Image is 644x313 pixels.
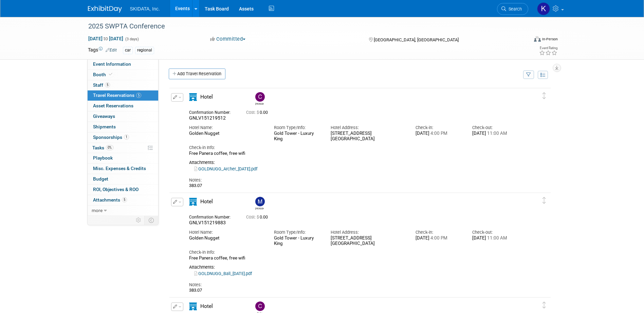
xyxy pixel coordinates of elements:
span: 0.00 [246,215,271,220]
div: Check-out: [472,229,519,235]
div: Confirmation Number: [189,213,236,220]
span: (3 days) [125,37,139,41]
span: 11:00 AM [486,235,507,241]
a: GOLDNUGG_Ball_[DATE].pdf [194,271,252,276]
span: Search [506,6,522,12]
a: Booth [88,70,158,80]
i: Click and drag to move item [542,302,546,309]
img: Michael Ball [255,197,265,206]
div: Gold Tower - Luxury King [274,235,320,246]
div: Golden Nugget [189,235,264,241]
div: Free Panera coffee, free wifi [189,255,519,261]
span: Cost: $ [246,110,260,115]
span: Event Information [93,61,131,67]
span: Cost: $ [246,215,260,220]
span: Asset Reservations [93,103,133,108]
span: SKIDATA, Inc. [130,6,160,12]
span: 0% [106,145,113,150]
span: Staff [93,82,110,88]
span: 5 [105,82,110,87]
a: Budget [88,174,158,184]
div: Christopher Archer [254,92,265,105]
a: Event Information [88,59,158,69]
div: Check-in Info: [189,145,519,151]
i: Filter by Traveler [526,73,531,77]
div: Event Format [488,35,558,45]
div: Gold Tower - Luxury King [274,131,320,142]
a: Sponsorships1 [88,132,158,143]
div: Michael Ball [254,197,265,210]
div: Christopher Archer [255,102,264,105]
button: Committed [208,36,248,43]
a: Playbook [88,153,158,163]
a: Asset Reservations [88,101,158,111]
div: Free Panera coffee, free wifi [189,151,519,156]
a: Add Travel Reservation [169,68,225,79]
a: Travel Reservations5 [88,90,158,101]
div: Room Type/Info: [274,125,320,131]
div: Notes: [189,282,519,288]
span: 5 [122,197,127,202]
div: Attachments: [189,160,519,165]
div: 2025 SWPTA Conference [86,20,518,33]
span: 4:00 PM [429,131,447,136]
div: In-Person [542,37,558,42]
span: Travel Reservations [93,92,141,98]
span: Attachments [93,197,127,203]
span: 11:00 AM [486,131,507,136]
span: Shipments [93,124,116,129]
div: Hotel Address: [331,125,405,131]
div: 383.07 [189,288,519,293]
img: Christopher Archer [255,92,265,102]
span: ROI, Objectives & ROO [93,187,139,192]
td: Personalize Event Tab Strip [133,216,145,225]
div: Golden Nugget [189,131,264,137]
a: Staff5 [88,80,158,90]
a: GOLDNUGG_Archer_[DATE].pdf [194,166,257,171]
img: ExhibitDay [88,6,122,13]
div: Attachments: [189,265,519,270]
a: Shipments [88,122,158,132]
div: Hotel Address: [331,229,405,235]
div: Hotel Name: [189,125,264,131]
span: to [103,36,109,41]
div: [DATE] [416,235,462,241]
span: Misc. Expenses & Credits [93,166,146,171]
span: Tasks [92,145,113,150]
div: [DATE] [472,235,519,241]
div: regional [135,47,154,54]
div: [STREET_ADDRESS] [GEOGRAPHIC_DATA] [331,235,405,247]
span: Budget [93,176,108,182]
a: ROI, Objectives & ROO [88,185,158,195]
div: Event Rating [539,46,557,50]
span: 0.00 [246,110,271,115]
i: Hotel [189,93,197,101]
div: Check-in: [416,125,462,131]
div: [DATE] [416,131,462,137]
a: Attachments5 [88,195,158,205]
span: Giveaways [93,113,115,119]
span: [GEOGRAPHIC_DATA], [GEOGRAPHIC_DATA] [374,37,459,42]
div: Check-in: [416,229,462,235]
i: Hotel [189,302,197,310]
span: GNLV151219883 [189,220,226,225]
img: Format-Inperson.png [534,36,541,42]
div: Confirmation Number: [189,108,236,115]
span: Sponsorships [93,134,129,140]
a: more [88,206,158,216]
div: Check-in Info: [189,249,519,255]
div: Notes: [189,177,519,183]
img: Kim Masoner [537,2,550,15]
span: 5 [136,93,141,98]
span: GNLV151219512 [189,115,226,121]
span: Playbook [93,155,113,161]
div: [STREET_ADDRESS] [GEOGRAPHIC_DATA] [331,131,405,142]
span: more [92,208,103,213]
span: 1 [124,134,129,140]
span: [DATE] [DATE] [88,36,124,42]
i: Click and drag to move item [542,197,546,204]
img: Carly Jansen [255,301,265,311]
a: Search [497,3,528,15]
td: Toggle Event Tabs [144,216,158,225]
span: Hotel [200,303,213,309]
